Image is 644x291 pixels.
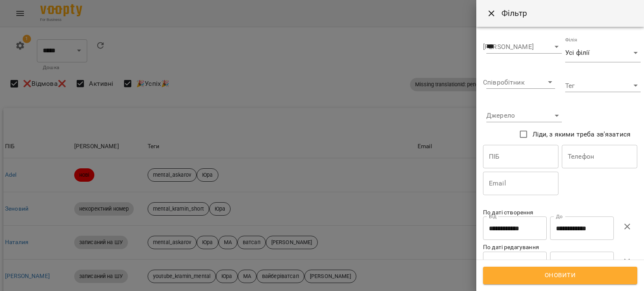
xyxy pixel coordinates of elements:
label: Співробітник [483,79,525,86]
p: По даті створення [483,209,637,217]
button: Оновити [483,267,637,284]
span: Оновити [492,270,628,281]
span: Усі філії [565,48,631,58]
div: Усі філії [565,44,641,62]
label: [PERSON_NAME] [483,44,534,50]
p: По даті редагування [483,243,637,252]
button: Close [481,3,501,23]
h6: Фільтр [501,7,634,20]
span: Ліди, з якими треба зв'язатися [532,129,631,139]
label: Філія [565,38,577,43]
